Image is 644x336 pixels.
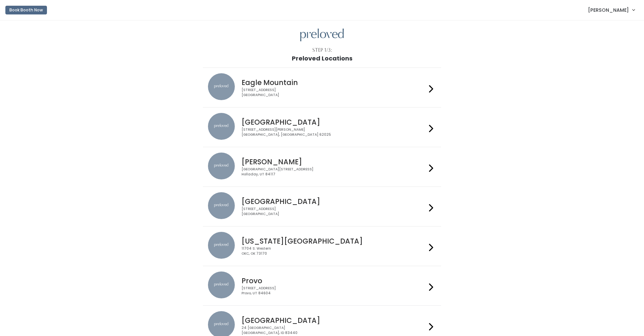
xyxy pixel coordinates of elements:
img: preloved logo [300,29,344,42]
h4: [PERSON_NAME] [241,158,426,166]
h4: [GEOGRAPHIC_DATA] [241,317,426,324]
a: preloved location [US_STATE][GEOGRAPHIC_DATA] 11704 S. WesternOKC, OK 73170 [208,232,436,260]
a: [PERSON_NAME] [581,3,641,17]
a: preloved location Provo [STREET_ADDRESS]Provo, UT 84604 [208,271,436,300]
h4: Provo [241,277,426,285]
div: [STREET_ADDRESS] [GEOGRAPHIC_DATA] [241,207,426,216]
a: preloved location Eagle Mountain [STREET_ADDRESS][GEOGRAPHIC_DATA] [208,73,436,102]
a: preloved location [GEOGRAPHIC_DATA] [STREET_ADDRESS][GEOGRAPHIC_DATA] [208,192,436,221]
h4: [US_STATE][GEOGRAPHIC_DATA] [241,237,426,245]
div: [STREET_ADDRESS] Provo, UT 84604 [241,286,426,296]
div: 24 [GEOGRAPHIC_DATA] [GEOGRAPHIC_DATA], ID 83440 [241,326,426,335]
h4: [GEOGRAPHIC_DATA] [241,198,426,205]
h4: [GEOGRAPHIC_DATA] [241,118,426,126]
button: Book Booth Now [5,6,47,14]
img: preloved location [208,232,235,259]
a: Book Booth Now [5,3,47,17]
img: preloved location [208,73,235,100]
img: preloved location [208,192,235,219]
h1: Preloved Locations [292,55,353,62]
img: preloved location [208,271,235,298]
div: [STREET_ADDRESS][PERSON_NAME] [GEOGRAPHIC_DATA], [GEOGRAPHIC_DATA] 62025 [241,127,426,137]
img: preloved location [208,153,235,179]
div: [STREET_ADDRESS] [GEOGRAPHIC_DATA] [241,88,426,97]
div: Step 1/3: [312,47,332,54]
a: preloved location [PERSON_NAME] [GEOGRAPHIC_DATA][STREET_ADDRESS]Holladay, UT 84117 [208,153,436,181]
div: 11704 S. Western OKC, OK 73170 [241,246,426,256]
span: [PERSON_NAME] [588,6,629,14]
h4: Eagle Mountain [241,79,426,86]
div: [GEOGRAPHIC_DATA][STREET_ADDRESS] Holladay, UT 84117 [241,167,426,177]
a: preloved location [GEOGRAPHIC_DATA] [STREET_ADDRESS][PERSON_NAME][GEOGRAPHIC_DATA], [GEOGRAPHIC_D... [208,113,436,141]
img: preloved location [208,113,235,140]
